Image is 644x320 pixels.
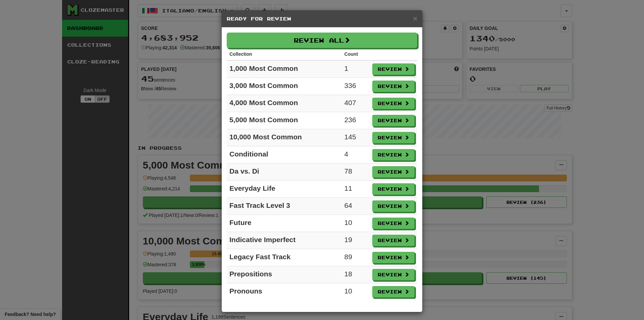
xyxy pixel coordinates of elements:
td: Everyday Life [227,181,342,198]
td: 236 [342,112,370,129]
button: Review [372,235,415,246]
td: Pronouns [227,283,342,301]
button: Review [372,286,415,298]
button: Review [372,218,415,229]
td: 18 [342,266,370,283]
td: 336 [342,78,370,95]
td: 407 [342,95,370,112]
button: Review [372,269,415,280]
td: 4,000 Most Common [227,95,342,112]
button: Review [372,81,415,92]
td: Prepositions [227,266,342,283]
td: 1 [342,60,370,78]
td: 64 [342,198,370,215]
button: Review [372,63,415,75]
td: 10 [342,215,370,232]
td: 11 [342,181,370,198]
button: Review [372,200,415,212]
td: Conditional [227,146,342,164]
td: 10 [342,283,370,301]
td: 89 [342,249,370,266]
h5: Ready for Review [227,15,417,22]
button: Review [372,252,415,263]
td: Indicative Imperfect [227,232,342,249]
button: Close [413,15,417,22]
td: Future [227,215,342,232]
button: Review All [227,33,417,48]
td: 3,000 Most Common [227,78,342,95]
button: Review [372,166,415,178]
th: Count [342,48,370,60]
button: Review [372,132,415,143]
td: 4 [342,146,370,164]
th: Collection [227,48,342,60]
td: Legacy Fast Track [227,249,342,266]
td: Da vs. Di [227,164,342,181]
td: 145 [342,129,370,146]
button: Review [372,149,415,161]
td: 19 [342,232,370,249]
td: 10,000 Most Common [227,129,342,146]
button: Review [372,98,415,109]
td: 5,000 Most Common [227,112,342,129]
td: Fast Track Level 3 [227,198,342,215]
button: Review [372,115,415,126]
td: 1,000 Most Common [227,60,342,78]
td: 78 [342,164,370,181]
button: Review [372,183,415,195]
span: × [413,14,417,22]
